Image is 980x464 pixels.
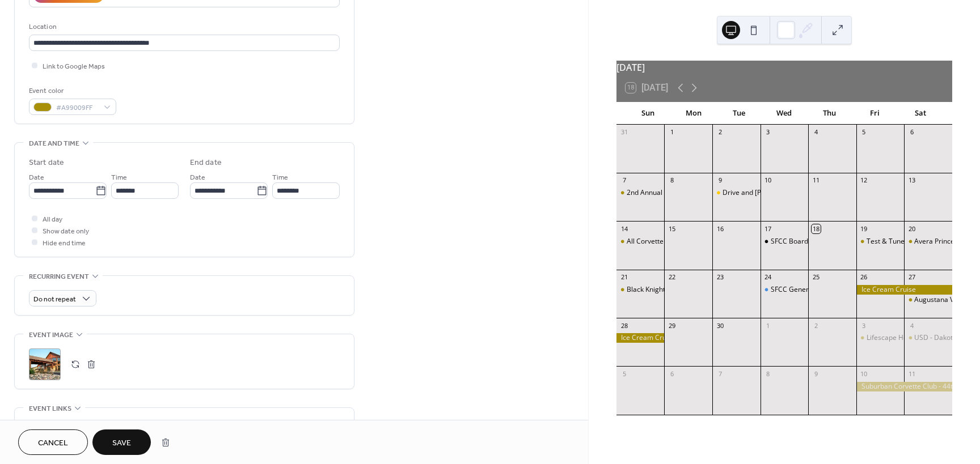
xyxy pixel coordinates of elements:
[29,403,71,415] span: Event links
[668,224,676,233] div: 15
[620,128,628,137] div: 31
[43,225,89,237] span: Show date only
[771,285,842,295] div: SFCC General Meeting
[43,61,105,73] span: Link to Google Maps
[620,176,628,185] div: 7
[907,128,916,137] div: 6
[898,102,943,125] div: Sat
[43,237,86,249] span: Hide end time
[616,61,952,74] div: [DATE]
[764,321,772,330] div: 1
[18,429,88,455] button: Cancel
[764,369,772,378] div: 8
[627,237,778,246] div: All Corvette Show Lincoln, [GEOGRAPHIC_DATA]
[723,188,880,198] div: Drive and [PERSON_NAME], [GEOGRAPHIC_DATA]
[111,172,127,184] span: Time
[812,273,820,282] div: 25
[762,102,807,125] div: Wed
[92,429,151,455] button: Save
[716,102,762,125] div: Tue
[860,224,868,233] div: 19
[38,437,68,449] span: Cancel
[764,128,772,137] div: 3
[668,176,676,185] div: 8
[627,285,746,295] div: Black Knights Car Club - Airport Drags
[716,369,724,378] div: 7
[904,237,952,246] div: Avera Prince of Peace Corvettes & Coffee Car Show
[668,369,676,378] div: 6
[29,138,79,150] span: Date and time
[907,176,916,185] div: 13
[812,176,820,185] div: 11
[764,176,772,185] div: 10
[867,333,965,343] div: Lifescape Homecoming Parade
[856,237,905,246] div: Test & Tune Evening
[716,321,724,330] div: 30
[29,271,89,283] span: Recurring event
[668,321,676,330] div: 29
[620,321,628,330] div: 28
[812,128,820,137] div: 4
[716,224,724,233] div: 16
[56,102,98,114] span: #A99009FF
[716,128,724,137] div: 2
[29,85,114,97] div: Event color
[43,214,62,225] span: All day
[29,329,73,341] span: Event image
[812,224,820,233] div: 18
[860,369,868,378] div: 10
[190,157,222,169] div: End date
[856,382,952,391] div: Suburban Corvette Club - 44th Annual Fall Color Run
[907,321,916,330] div: 4
[907,273,916,282] div: 27
[190,172,205,184] span: Date
[860,273,868,282] div: 26
[904,333,952,343] div: USD - Dakota Days Parade
[856,333,905,343] div: Lifescape Homecoming Parade
[852,102,898,125] div: Fri
[620,273,628,282] div: 21
[860,321,868,330] div: 3
[616,237,665,246] div: All Corvette Show Lincoln, NE
[668,128,676,137] div: 1
[771,237,836,246] div: SFCC Board Meeting
[272,172,288,184] span: Time
[867,237,931,246] div: Test & Tune Evening
[716,176,724,185] div: 9
[33,293,76,306] span: Do not repeat
[712,188,761,198] div: Drive and Dine - Mitchell, SD
[907,224,916,233] div: 20
[761,285,809,295] div: SFCC General Meeting
[812,321,820,330] div: 2
[29,172,44,184] span: Date
[716,273,724,282] div: 23
[112,437,131,449] span: Save
[761,237,809,246] div: SFCC Board Meeting
[860,176,868,185] div: 12
[764,273,772,282] div: 24
[29,348,61,380] div: ;
[616,188,665,198] div: 2nd Annual American Legion Breakfast and Car Show
[764,224,772,233] div: 17
[671,102,716,125] div: Mon
[29,21,337,33] div: Location
[626,102,671,125] div: Sun
[907,369,916,378] div: 11
[860,128,868,137] div: 5
[29,157,64,169] div: Start date
[620,224,628,233] div: 14
[668,273,676,282] div: 22
[904,295,952,305] div: Augustana Vikings Day Parade
[812,369,820,378] div: 9
[627,188,795,198] div: 2nd Annual American Legion Breakfast and Car Show
[620,369,628,378] div: 5
[807,102,852,125] div: Thu
[856,285,952,295] div: Ice Cream Cruise
[616,333,665,343] div: Ice Cream Cruise
[616,285,665,295] div: Black Knights Car Club - Airport Drags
